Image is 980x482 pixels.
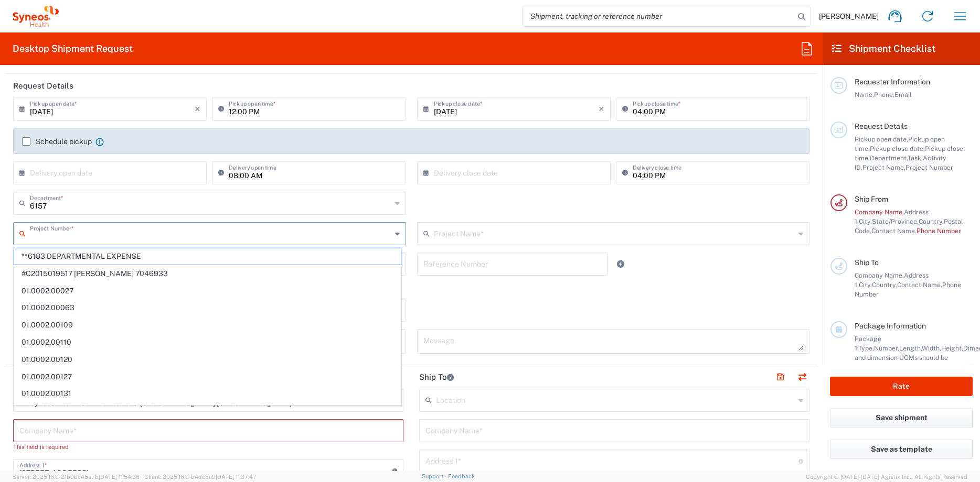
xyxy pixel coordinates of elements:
[855,195,888,203] span: Ship From
[830,408,973,428] button: Save shipment
[13,474,140,480] span: Server: 2025.16.0-21b0bc45e7b
[14,369,401,385] span: 01.0002.00127
[14,334,401,350] span: 01.0002.00110
[872,281,897,289] span: Country,
[422,473,448,479] a: Support
[144,474,257,480] span: Client: 2025.16.0-b4dc8a9
[870,154,908,162] span: Department,
[832,42,935,55] h2: Shipment Checklist
[855,271,904,279] span: Company Name,
[13,81,73,91] h2: Request Details
[14,283,401,299] span: 01.0002.00027
[870,145,925,152] span: Pickup close date,
[855,258,879,267] span: Ship To
[14,248,401,265] span: **6183 DEPARTMENTAL EXPENSE
[862,163,906,171] span: Project Name,
[14,403,401,419] span: 01.0002.00141
[874,344,899,352] span: Number,
[855,335,881,352] span: Package 1:
[906,163,953,171] span: Project Number
[874,91,894,98] span: Phone,
[899,344,922,352] span: Length,
[855,78,930,86] span: Requester Information
[855,322,926,330] span: Package Information
[14,266,401,282] span: #C2015019517 [PERSON_NAME] 7046933
[14,317,401,333] span: 01.0002.00109
[13,42,133,55] h2: Desktop Shipment Request
[922,344,941,352] span: Width,
[872,217,919,225] span: State/Province,
[523,6,794,26] input: Shipment, tracking or reference number
[858,344,874,352] span: Type,
[855,122,908,130] span: Request Details
[448,473,475,479] a: Feedback
[613,257,628,271] a: Add Reference
[917,227,961,235] span: Phone Number
[897,281,942,289] span: Contact Name,
[941,344,963,352] span: Height,
[13,442,403,452] div: This field is required
[599,101,604,117] i: ×
[14,352,401,368] span: 01.0002.00120
[14,386,401,402] span: 01.0002.00131
[855,91,874,98] span: Name,
[859,217,872,225] span: City,
[888,363,973,371] span: Should have valid content(s)
[855,135,908,143] span: Pickup open date,
[806,472,967,481] span: Copyright © [DATE]-[DATE] Agistix Inc., All Rights Reserved
[894,91,912,98] span: Email
[419,372,454,382] h2: Ship To
[830,440,973,459] button: Save as template
[819,12,879,21] span: [PERSON_NAME]
[855,208,904,216] span: Company Name,
[195,101,200,117] i: ×
[22,137,92,146] label: Schedule pickup
[871,227,917,235] span: Contact Name,
[99,474,140,480] span: [DATE] 11:54:36
[14,300,401,316] span: 01.0002.00063
[908,154,923,162] span: Task,
[830,377,973,396] button: Rate
[919,217,944,225] span: Country,
[216,474,257,480] span: [DATE] 11:37:47
[859,281,872,289] span: City,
